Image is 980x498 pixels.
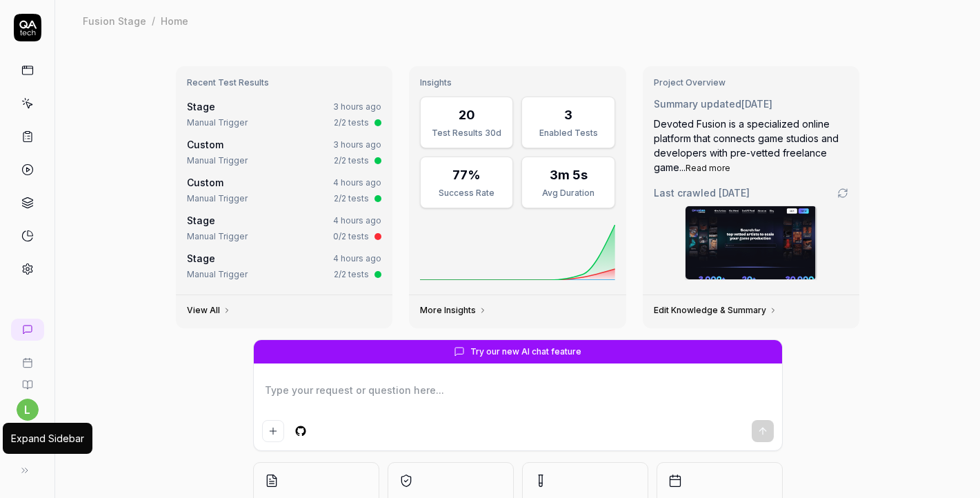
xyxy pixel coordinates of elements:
time: 3 hours ago [333,139,381,150]
div: Manual Trigger [187,268,248,281]
div: Manual Trigger [187,192,248,205]
a: Stage4 hours agoManual Trigger0/2 tests [184,210,385,246]
div: Success Rate [429,187,504,199]
a: Go to crawling settings [837,188,848,199]
h3: Insights [420,77,615,88]
div: 2/2 tests [334,268,369,281]
a: Edit Knowledge & Summary [654,305,777,316]
div: Enabled Tests [530,127,606,139]
div: Avg Duration [530,187,606,199]
span: Custom [187,139,223,150]
div: Expand Sidebar [11,431,84,446]
div: Manual Trigger [187,155,248,167]
span: Last crawled [654,186,750,200]
div: Home [161,14,188,28]
span: Devoted Fusion is a specialized online platform that connects game studios and developers with pr... [654,118,839,173]
button: A [6,421,49,457]
div: / [152,14,155,28]
a: Custom3 hours agoManual Trigger2/2 tests [184,135,385,170]
time: [DATE] [719,187,750,199]
a: Documentation [6,368,49,390]
div: Test Results 30d [429,127,504,139]
div: 20 [459,106,475,124]
div: 2/2 tests [334,117,369,129]
button: Read more [686,162,730,175]
h3: Recent Test Results [187,77,382,88]
div: 2/2 tests [334,192,369,205]
a: Stage [187,215,215,226]
time: 3 hours ago [333,101,381,112]
a: Custom4 hours agoManual Trigger2/2 tests [184,172,385,208]
div: Manual Trigger [187,230,248,243]
a: Stage [187,101,215,112]
img: Screenshot [686,206,817,279]
div: 77% [452,166,481,184]
span: Try our new AI chat feature [470,346,581,358]
span: Custom [187,177,223,188]
div: 0/2 tests [333,230,369,243]
h3: Project Overview [654,77,849,88]
span: Summary updated [654,98,741,110]
a: Stage [187,252,215,264]
a: More Insights [420,305,487,316]
a: View All [187,305,231,316]
time: [DATE] [741,98,772,110]
div: 3 [564,106,572,124]
div: Manual Trigger [187,117,248,129]
a: Book a call with us [6,346,49,368]
time: 4 hours ago [333,177,381,188]
time: 4 hours ago [333,253,381,263]
button: l [17,399,39,421]
div: 3m 5s [550,166,588,184]
a: Stage4 hours agoManual Trigger2/2 tests [184,248,385,283]
button: Add attachment [262,420,284,442]
a: Stage3 hours agoManual Trigger2/2 tests [184,97,385,132]
div: 2/2 tests [334,155,369,167]
a: New conversation [11,319,44,341]
time: 4 hours ago [333,215,381,226]
div: Fusion Stage [83,14,146,28]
